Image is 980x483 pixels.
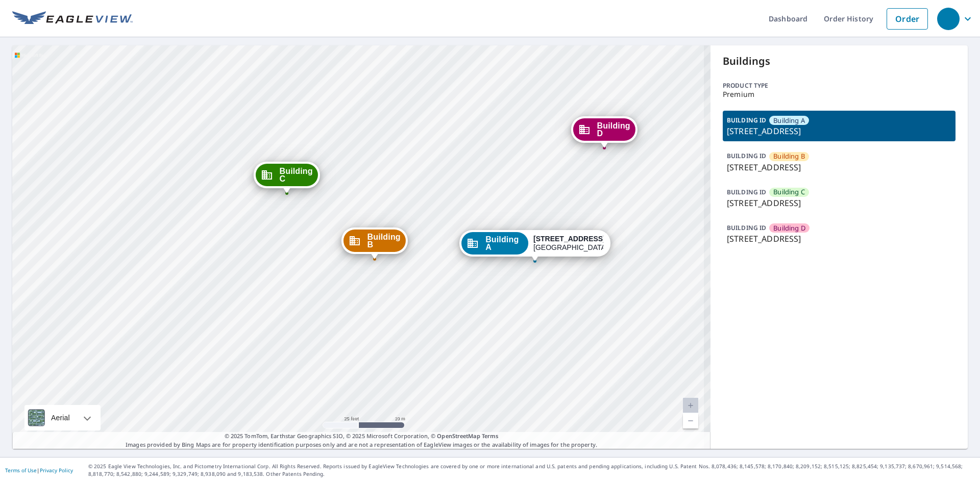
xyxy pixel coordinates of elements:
[727,161,951,173] p: [STREET_ADDRESS]
[773,151,805,161] span: Building B
[40,467,73,474] a: Privacy Policy
[773,223,805,233] span: Building D
[482,432,499,440] a: Terms
[485,236,523,251] span: Building A
[727,197,951,209] p: [STREET_ADDRESS]
[571,116,638,148] div: Dropped pin, building Building D, Commercial property, 6830 Brecksville Rd Independence, OH 44131
[459,230,610,262] div: Dropped pin, building Building A, Commercial property, 6830 Brecksville Rd Independence, OH 44131
[887,8,928,30] a: Order
[88,463,975,478] p: © 2025 Eagle View Technologies, Inc. and Pictometry International Corp. All Rights Reserved. Repo...
[12,11,133,27] img: EV Logo
[727,151,766,160] p: BUILDING ID
[683,398,698,413] a: Current Level 20, Zoom In Disabled
[773,187,805,197] span: Building C
[727,116,766,124] p: BUILDING ID
[773,116,805,125] span: Building A
[533,235,603,252] div: [GEOGRAPHIC_DATA]
[5,467,37,474] a: Terms of Use
[48,405,73,430] div: Aerial
[437,432,480,440] a: OpenStreetMap
[723,90,955,98] p: Premium
[683,413,698,428] a: Current Level 20, Zoom Out
[280,167,313,183] span: Building C
[12,432,710,449] p: Images provided by Bing Maps are for property identification purposes only and are not a represen...
[225,432,499,441] span: © 2025 TomTom, Earthstar Geographics SIO, © 2025 Microsoft Corporation, ©
[254,162,320,193] div: Dropped pin, building Building C, Commercial property, 6800 Service Center Dr Independence, OH 44131
[5,467,73,473] p: |
[341,227,408,259] div: Dropped pin, building Building B, Commercial property, 6830 Brecksville Rd Independence, OH 44131
[367,233,401,248] span: Building B
[24,405,101,430] div: Aerial
[727,223,766,232] p: BUILDING ID
[727,233,951,245] p: [STREET_ADDRESS]
[727,188,766,196] p: BUILDING ID
[727,125,951,137] p: [STREET_ADDRESS]
[597,122,630,137] span: Building D
[723,54,955,69] p: Buildings
[533,235,605,243] strong: [STREET_ADDRESS]
[723,81,955,90] p: Product type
